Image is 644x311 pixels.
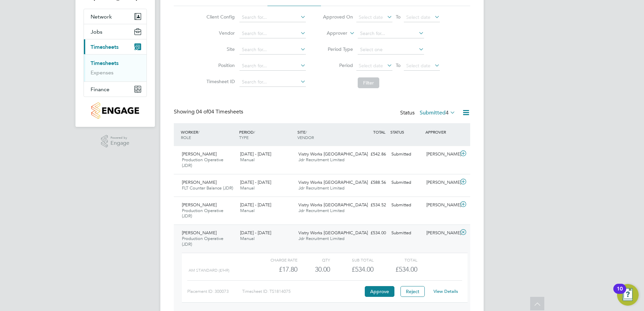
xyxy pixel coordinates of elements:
[359,63,383,69] span: Select date
[91,29,102,35] span: Jobs
[239,29,306,38] input: Search for...
[305,129,307,135] span: /
[254,129,255,135] span: /
[323,14,353,20] label: Approved On
[240,208,255,213] span: Manual
[374,256,417,264] div: Total
[373,129,385,135] span: TOTAL
[91,86,109,93] span: Finance
[91,60,119,66] a: Timesheets
[174,108,245,115] div: Showing
[354,200,389,211] div: £534.52
[354,228,389,239] div: £534.00
[354,149,389,160] div: £542.86
[358,29,424,38] input: Search for...
[394,61,402,70] span: To
[406,63,430,69] span: Select date
[400,286,425,297] button: Reject
[198,129,199,135] span: /
[330,264,374,275] div: £534.00
[240,230,271,236] span: [DATE] - [DATE]
[240,202,271,208] span: [DATE] - [DATE]
[389,177,424,188] div: Submitted
[358,45,424,55] input: Select one
[110,140,129,146] span: Engage
[297,135,314,140] span: VENDOR
[297,256,330,264] div: QTY
[182,179,217,185] span: [PERSON_NAME]
[389,126,424,138] div: STATUS
[323,62,353,68] label: Period
[400,108,457,118] div: Status
[242,286,363,297] div: Timesheet ID: TS1814075
[394,12,402,21] span: To
[204,30,235,36] label: Vendor
[254,264,297,275] div: £17.80
[239,77,306,87] input: Search for...
[84,82,147,97] button: Finance
[84,24,147,39] button: Jobs
[395,265,417,273] span: £534.00
[91,13,112,20] span: Network
[182,236,223,247] span: Production Operative (JDR)
[298,185,345,191] span: Jdr Recruitment Limited
[204,46,235,52] label: Site
[204,78,235,84] label: Timesheet ID
[240,179,271,185] span: [DATE] - [DATE]
[298,236,345,241] span: Jdr Recruitment Limited
[179,126,237,143] div: WORKER
[420,109,455,116] label: Submitted
[617,289,623,298] div: 10
[354,177,389,188] div: £588.56
[297,264,330,275] div: 30.00
[239,135,249,140] span: TYPE
[204,14,235,20] label: Client Config
[298,230,368,236] span: Vistry Works [GEOGRAPHIC_DATA]
[189,268,229,273] span: AM Standard (£/HR)
[424,200,459,211] div: [PERSON_NAME]
[237,126,296,143] div: PERIOD
[389,149,424,160] div: Submitted
[298,151,368,157] span: Vistry Works [GEOGRAPHIC_DATA]
[182,151,217,157] span: [PERSON_NAME]
[239,45,306,55] input: Search for...
[182,208,223,219] span: Production Operative (JDR)
[406,14,430,20] span: Select date
[91,44,119,50] span: Timesheets
[240,185,255,191] span: Manual
[182,157,223,168] span: Production Operative (JDR)
[424,177,459,188] div: [PERSON_NAME]
[323,46,353,52] label: Period Type
[298,157,345,163] span: Jdr Recruitment Limited
[84,9,147,24] button: Network
[84,54,147,81] div: Timesheets
[240,157,255,163] span: Manual
[182,185,233,191] span: FLT Counter Balance (JDR)
[365,286,394,297] button: Approve
[433,288,458,294] a: View Details
[617,284,639,306] button: Open Resource Center, 10 new notifications
[182,202,217,208] span: [PERSON_NAME]
[181,135,191,140] span: ROLE
[358,77,379,88] button: Filter
[240,236,255,241] span: Manual
[182,230,217,236] span: [PERSON_NAME]
[424,126,459,138] div: APPROVER
[298,208,345,213] span: Jdr Recruitment Limited
[91,69,114,76] a: Expenses
[84,102,147,119] a: Go to home page
[110,135,129,141] span: Powered by
[359,14,383,20] span: Select date
[196,108,208,115] span: 04 of
[204,62,235,68] label: Position
[424,149,459,160] div: [PERSON_NAME]
[187,286,242,297] div: Placement ID: 300073
[239,13,306,22] input: Search for...
[424,228,459,239] div: [PERSON_NAME]
[389,228,424,239] div: Submitted
[330,256,374,264] div: Sub Total
[101,135,130,148] a: Powered byEngage
[296,126,354,143] div: SITE
[317,30,347,37] label: Approver
[298,202,368,208] span: Vistry Works [GEOGRAPHIC_DATA]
